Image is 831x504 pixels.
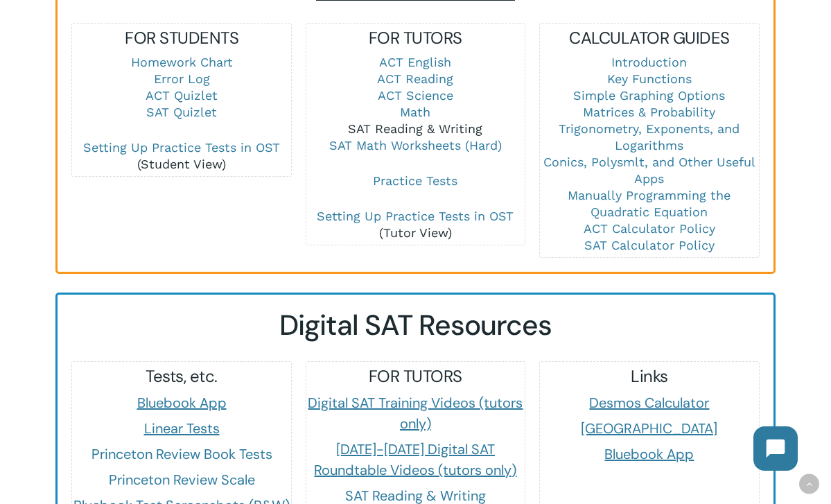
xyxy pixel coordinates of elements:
a: Digital SAT Training Videos (tutors only) [308,394,523,433]
h5: FOR STUDENTS [72,27,290,49]
a: SAT Calculator Policy [584,238,715,252]
a: Key Functions [607,71,692,86]
h5: Tests, etc. [72,365,290,388]
a: Bluebook App [604,445,694,463]
a: Practice Tests [373,173,457,188]
a: Math [400,105,430,119]
a: Princeton Review Book Tests [91,445,272,463]
a: Error Log [154,71,210,86]
a: Setting Up Practice Tests in OST [317,209,514,223]
p: (Tutor View) [306,208,525,241]
a: Matrices & Probability [583,105,715,119]
a: SAT Reading & Writing [348,121,482,136]
h5: FOR TUTORS [306,27,525,49]
h5: Links [540,365,758,388]
a: ACT Science [378,88,453,103]
p: (Student View) [72,139,290,173]
a: Princeton Review Scale [109,471,255,489]
a: ACT Calculator Policy [584,221,715,236]
a: Homework Chart [131,55,233,69]
a: [DATE]-[DATE] Digital SAT Roundtable Videos (tutors only) [314,440,516,479]
a: Introduction [611,55,687,69]
a: [GEOGRAPHIC_DATA] [581,419,717,437]
a: Conics, Polysmlt, and Other Useful Apps [543,155,755,186]
h5: CALCULATOR GUIDES [540,27,758,49]
h5: FOR TUTORS [306,365,525,388]
h2: Digital SAT Resources [71,309,760,342]
a: Desmos Calculator [589,394,709,412]
a: Manually Programming the Quadratic Equation [568,188,731,219]
a: Setting Up Practice Tests in OST [83,140,280,155]
a: ACT Quizlet [146,88,218,103]
a: Bluebook App [137,394,227,412]
a: ACT Reading [377,71,453,86]
a: SAT Math Worksheets (Hard) [329,138,502,153]
a: Trigonometry, Exponents, and Logarithms [559,121,740,153]
a: Simple Graphing Options [573,88,725,103]
a: ACT English [379,55,451,69]
a: Linear Tests [144,419,220,437]
iframe: Chatbot [740,412,812,485]
a: SAT Quizlet [146,105,217,119]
